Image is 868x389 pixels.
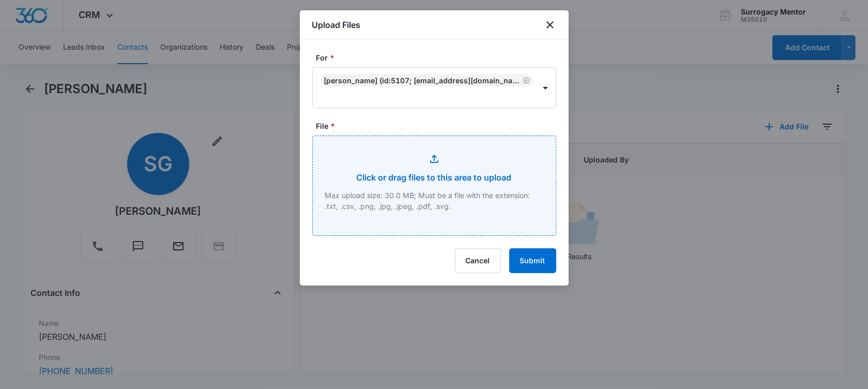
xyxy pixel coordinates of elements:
[521,77,530,84] div: Remove Shelby Graves (ID:5107; shelgrav42024@gmail.com; +12086802537)
[324,76,521,85] div: [PERSON_NAME] (ID:5107; [EMAIL_ADDRESS][DOMAIN_NAME]; [PHONE_NUMBER])
[316,121,560,131] label: File
[509,248,556,273] button: Submit
[544,19,556,31] button: close
[312,19,361,31] h1: Upload Files
[455,248,501,273] button: Cancel
[316,52,560,63] label: For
